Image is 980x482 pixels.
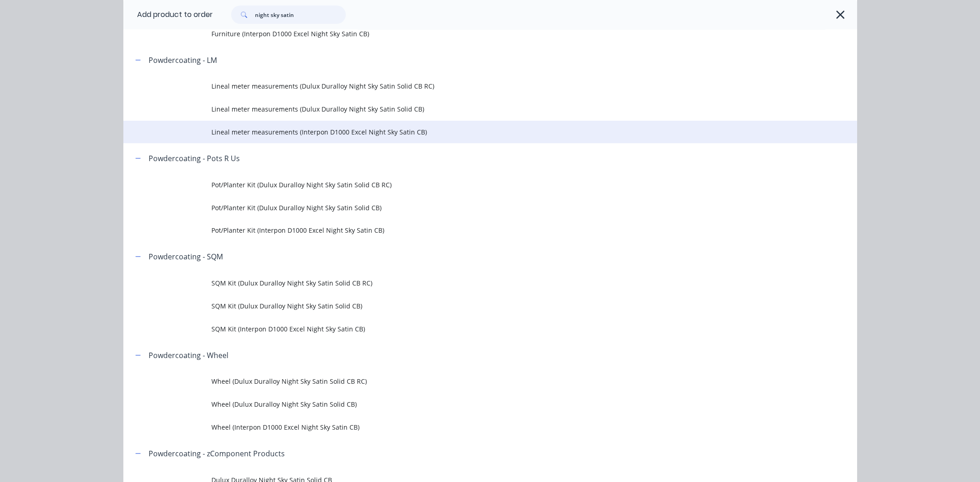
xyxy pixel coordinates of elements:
[255,6,346,24] input: Search...
[211,203,728,213] span: Pot/Planter Kit (Dulux Duralloy Night Sky Satin Solid CB)
[211,180,728,190] span: Pot/Planter Kit (Dulux Duralloy Night Sky Satin Solid CB RC)
[211,225,728,235] span: Pot/Planter Kit (Interpon D1000 Excel Night Sky Satin CB)
[211,301,728,311] span: SQM Kit (Dulux Duralloy Night Sky Satin Solid CB)
[211,422,728,432] span: Wheel (Interpon D1000 Excel Night Sky Satin CB)
[211,29,728,39] span: Furniture (Interpon D1000 Excel Night Sky Satin CB)
[149,350,228,361] div: Powdercoating - Wheel
[211,81,728,91] span: Lineal meter measurements (Dulux Duralloy Night Sky Satin Solid CB RC)
[211,278,728,288] span: SQM Kit (Dulux Duralloy Night Sky Satin Solid CB RC)
[211,376,728,386] span: Wheel (Dulux Duralloy Night Sky Satin Solid CB RC)
[211,127,728,137] span: Lineal meter measurements (Interpon D1000 Excel Night Sky Satin CB)
[149,55,217,66] div: Powdercoating - LM
[211,399,728,409] span: Wheel (Dulux Duralloy Night Sky Satin Solid CB)
[211,324,728,334] span: SQM Kit (Interpon D1000 Excel Night Sky Satin CB)
[211,104,728,114] span: Lineal meter measurements (Dulux Duralloy Night Sky Satin Solid CB)
[149,448,285,459] div: Powdercoating - zComponent Products
[149,153,240,164] div: Powdercoating - Pots R Us
[149,251,223,262] div: Powdercoating - SQM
